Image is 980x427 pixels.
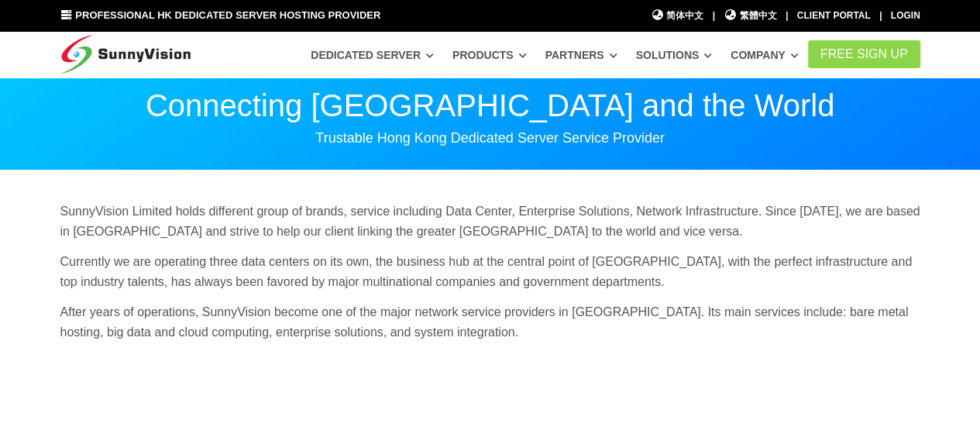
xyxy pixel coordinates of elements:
[60,302,920,342] p: After years of operations, SunnyVision become one of the major network service providers in [GEOG...
[75,9,380,21] span: Professional HK Dedicated Server Hosting Provider
[545,41,617,69] a: Partners
[797,10,871,21] a: Client Portal
[724,9,777,23] a: 繁體中文
[808,40,920,68] a: FREE Sign Up
[651,9,704,23] a: 简体中文
[60,201,920,241] p: SunnyVision Limited holds different group of brands, service including Data Center, Enterprise So...
[60,129,920,147] p: Trustable Hong Kong Dedicated Server Service Provider
[60,90,920,121] p: Connecting [GEOGRAPHIC_DATA] and the World
[452,41,527,69] a: Products
[891,10,920,21] a: Login
[879,9,882,23] li: |
[635,41,712,69] a: Solutions
[786,9,788,23] li: |
[731,41,799,69] a: Company
[712,9,714,23] li: |
[60,252,920,291] p: Currently we are operating three data centers on its own, the business hub at the central point o...
[311,41,434,69] a: Dedicated Server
